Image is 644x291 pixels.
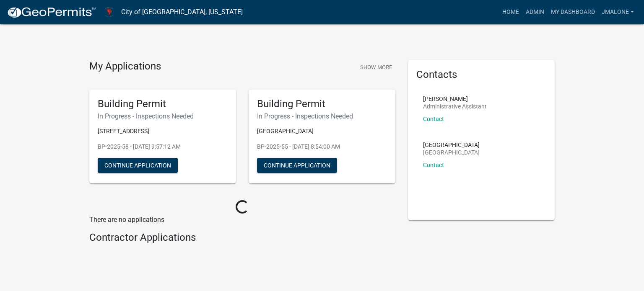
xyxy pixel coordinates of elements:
p: Administrative Assistant [423,103,487,109]
a: Home [499,4,522,20]
p: [GEOGRAPHIC_DATA] [423,142,480,148]
a: City of [GEOGRAPHIC_DATA], [US_STATE] [121,5,243,19]
h6: In Progress - Inspections Needed [257,112,387,120]
button: Continue Application [98,158,178,173]
a: Admin [522,4,548,20]
h5: Building Permit [98,98,228,110]
p: [GEOGRAPHIC_DATA] [257,127,387,136]
p: [PERSON_NAME] [423,96,487,102]
button: Continue Application [257,158,337,173]
p: [GEOGRAPHIC_DATA] [423,149,480,155]
p: BP-2025-55 - [DATE] 8:54:00 AM [257,142,387,151]
a: Contact [423,116,444,122]
h4: My Applications [89,60,161,73]
p: There are no applications [89,215,395,225]
h4: Contractor Applications [89,232,395,244]
a: My Dashboard [548,4,598,20]
button: Show More [357,60,395,74]
p: [STREET_ADDRESS] [98,127,228,136]
h5: Contacts [416,69,546,81]
h6: In Progress - Inspections Needed [98,112,228,120]
p: BP-2025-58 - [DATE] 9:57:12 AM [98,142,228,151]
wm-workflow-list-section: Contractor Applications [89,232,395,247]
a: JMalone [598,4,637,20]
a: Contact [423,162,444,168]
img: City of Harlan, Iowa [103,6,114,18]
h5: Building Permit [257,98,387,110]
